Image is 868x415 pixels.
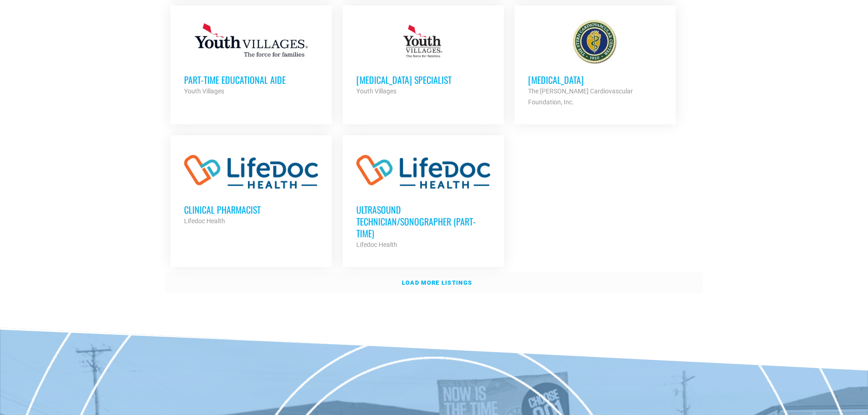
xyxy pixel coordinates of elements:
[170,135,332,240] a: Clinical Pharmacist Lifedoc Health
[514,5,676,121] a: [MEDICAL_DATA] The [PERSON_NAME] Cardiovascular Foundation, Inc.
[165,272,703,293] a: Load more listings
[356,74,490,86] h3: [MEDICAL_DATA] Specialist
[356,241,397,248] strong: Lifedoc Health
[184,87,224,95] strong: Youth Villages
[343,5,504,110] a: [MEDICAL_DATA] Specialist Youth Villages
[343,135,504,264] a: Ultrasound Technician/Sonographer (Part-Time) Lifedoc Health
[184,217,225,225] strong: Lifedoc Health
[356,87,396,95] strong: Youth Villages
[402,279,472,286] strong: Load more listings
[184,74,318,86] h3: Part-Time Educational Aide
[170,5,332,110] a: Part-Time Educational Aide Youth Villages
[356,204,490,239] h3: Ultrasound Technician/Sonographer (Part-Time)
[528,74,662,86] h3: [MEDICAL_DATA]
[528,87,633,106] strong: The [PERSON_NAME] Cardiovascular Foundation, Inc.
[184,204,318,215] h3: Clinical Pharmacist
